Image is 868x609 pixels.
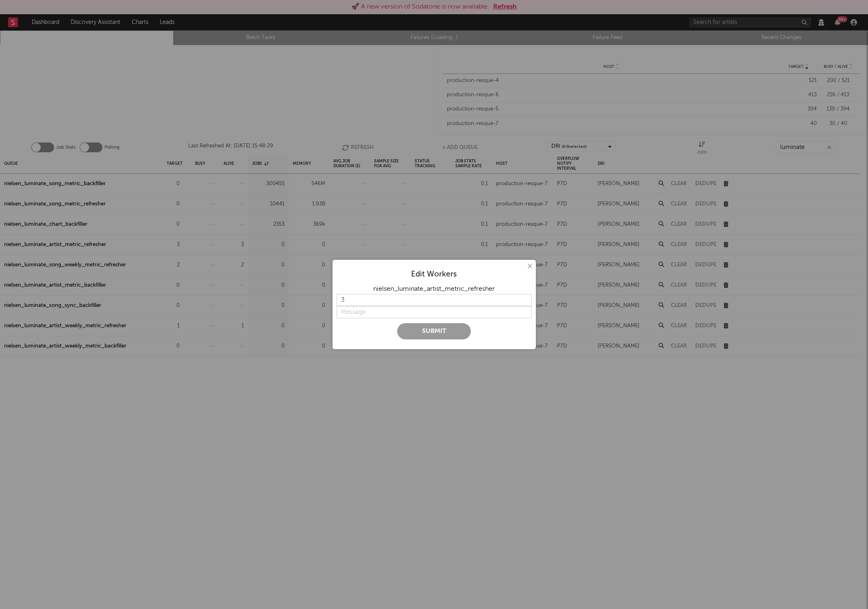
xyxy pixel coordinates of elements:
input: Target [337,294,532,306]
div: Edit Workers [337,270,532,279]
button: Submit [397,323,471,339]
button: × [525,262,534,271]
input: Message [337,306,532,318]
div: nielsen_luminate_artist_metric_refresher [337,284,532,294]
